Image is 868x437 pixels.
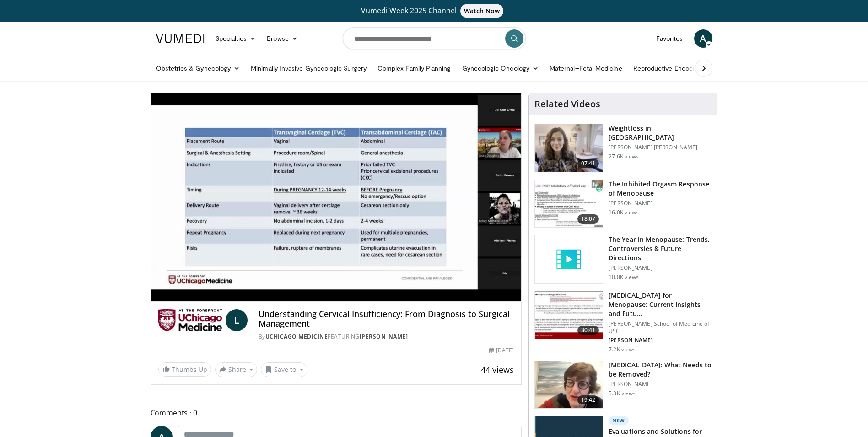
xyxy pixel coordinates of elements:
[151,59,246,77] a: Obstetrics & Gynecology
[535,180,603,228] img: 283c0f17-5e2d-42ba-a87c-168d447cdba4.150x105_q85_crop-smart_upscale.jpg
[609,235,712,262] h3: The Year in Menopause: Trends, Controversies & Future Directions
[609,381,712,388] p: [PERSON_NAME]
[360,333,408,340] a: [PERSON_NAME]
[609,209,639,216] p: 16.0K views
[609,153,639,160] p: 27.6K views
[577,214,599,224] span: 18:07
[489,346,514,355] div: [DATE]
[651,29,689,48] a: Favorites
[215,362,258,377] button: Share
[534,98,600,109] h4: Related Videos
[535,291,603,339] img: 47271b8a-94f4-49c8-b914-2a3d3af03a9e.150x105_q85_crop-smart_upscale.jpg
[609,200,712,207] p: [PERSON_NAME]
[577,326,599,335] span: 30:41
[609,264,712,272] p: [PERSON_NAME]
[534,124,712,172] a: 07:41 Weightloss in [GEOGRAPHIC_DATA] [PERSON_NAME] [PERSON_NAME] 27.6K views
[535,361,603,409] img: 4d0a4bbe-a17a-46ab-a4ad-f5554927e0d3.150x105_q85_crop-smart_upscale.jpg
[259,309,514,329] h4: Understanding Cervical Insufficiency: From Diagnosis to Surgical Management
[609,390,636,397] p: 5.3K views
[259,333,514,341] div: By FEATURING
[151,93,522,302] video-js: Video Player
[577,159,599,168] span: 07:41
[609,337,712,344] p: [PERSON_NAME]
[372,59,457,77] a: Complex Family Planning
[609,291,712,318] h3: [MEDICAL_DATA] for Menopause: Current Insights and Futu…
[534,235,712,284] a: The Year in Menopause: Trends, Controversies & Future Directions [PERSON_NAME] 10.0K views
[157,4,711,18] a: Vumedi Week 2025 ChannelWatch Now
[609,320,712,335] p: [PERSON_NAME] School of Medicine of USC
[481,364,514,375] span: 44 views
[577,395,599,404] span: 19:42
[457,59,544,77] a: Gynecologic Oncology
[261,362,307,377] button: Save to
[534,180,712,228] a: 18:07 The Inhibited Orgasm Response of Menopause [PERSON_NAME] 16.0K views
[151,407,522,419] span: Comments 0
[261,29,303,48] a: Browse
[609,180,712,198] h3: The Inhibited Orgasm Response of Menopause
[609,144,712,151] p: [PERSON_NAME] [PERSON_NAME]
[544,59,628,77] a: Maternal–Fetal Medicine
[460,4,504,18] span: Watch Now
[226,309,248,331] a: L
[694,29,712,48] a: A
[609,416,629,425] p: New
[245,59,372,77] a: Minimally Invasive Gynecologic Surgery
[343,27,526,49] input: Search topics, interventions
[535,235,603,283] img: video_placeholder_short.svg
[158,362,211,377] a: Thumbs Up
[609,361,712,379] h3: [MEDICAL_DATA]: What Needs to be Removed?
[210,29,262,48] a: Specialties
[265,333,328,340] a: UChicago Medicine
[158,309,222,331] img: UChicago Medicine
[534,291,712,353] a: 30:41 [MEDICAL_DATA] for Menopause: Current Insights and Futu… [PERSON_NAME] School of Medicine o...
[156,34,205,43] img: VuMedi Logo
[535,124,603,172] img: 9983fed1-7565-45be-8934-aef1103ce6e2.150x105_q85_crop-smart_upscale.jpg
[609,346,636,353] p: 7.2K views
[609,124,712,142] h3: Weightloss in [GEOGRAPHIC_DATA]
[628,59,781,77] a: Reproductive Endocrinology & [MEDICAL_DATA]
[534,361,712,409] a: 19:42 [MEDICAL_DATA]: What Needs to be Removed? [PERSON_NAME] 5.3K views
[609,273,639,281] p: 10.0K views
